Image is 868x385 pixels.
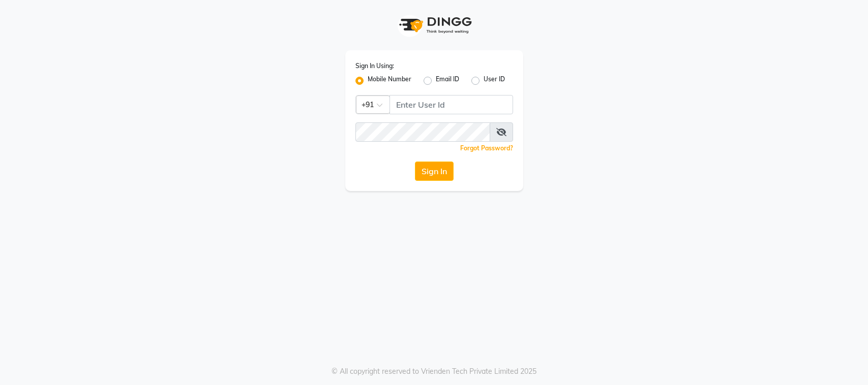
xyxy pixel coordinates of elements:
input: Username [390,95,513,114]
label: Email ID [436,75,459,87]
input: Username [355,122,490,142]
img: logo1.svg [394,10,475,40]
button: Sign In [415,162,454,181]
label: Sign In Using: [355,61,394,71]
label: Mobile Number [368,75,411,87]
label: User ID [484,75,505,87]
a: Forgot Password? [460,144,513,152]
